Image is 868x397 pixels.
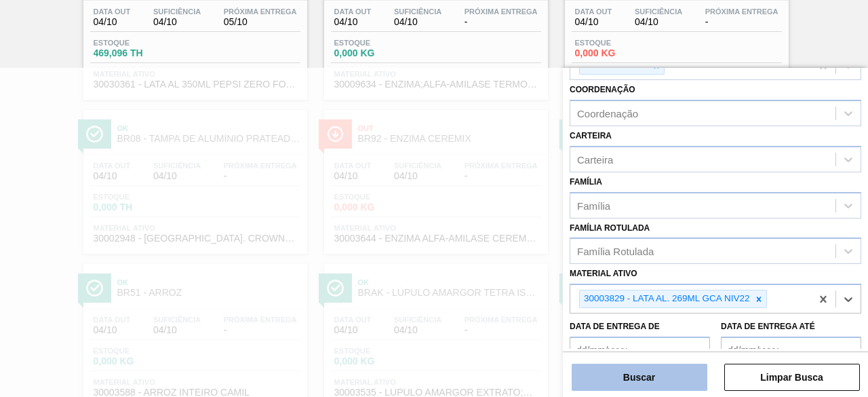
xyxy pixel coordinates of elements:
[721,322,815,331] label: Data de Entrega até
[94,39,189,47] span: Estoque
[580,290,751,307] div: 30003829 - LATA AL. 269ML GCA NIV22
[575,17,612,27] span: 04/10
[575,39,670,47] span: Estoque
[705,7,778,16] span: Próxima Entrega
[705,17,778,27] span: -
[465,17,538,27] span: -
[570,223,650,233] label: Família Rotulada
[94,7,131,16] span: Data out
[570,131,612,140] label: Carteira
[334,7,372,16] span: Data out
[94,17,131,27] span: 04/10
[570,337,710,364] input: dd/mm/yyyy
[570,269,637,278] label: Material ativo
[334,48,429,58] span: 0,000 KG
[394,7,441,16] span: Suficiência
[577,200,610,211] div: Família
[575,7,612,16] span: Data out
[721,337,861,364] input: dd/mm/yyyy
[577,246,654,257] div: Família Rotulada
[570,177,602,187] label: Família
[334,39,429,47] span: Estoque
[394,17,441,27] span: 04/10
[465,7,538,16] span: Próxima Entrega
[635,7,682,16] span: Suficiência
[577,108,638,119] div: Coordenação
[635,17,682,27] span: 04/10
[334,17,372,27] span: 04/10
[224,7,297,16] span: Próxima Entrega
[570,322,660,331] label: Data de Entrega de
[94,48,189,58] span: 469,096 TH
[570,85,635,94] label: Coordenação
[153,17,201,27] span: 04/10
[224,17,297,27] span: 05/10
[153,7,201,16] span: Suficiência
[575,48,670,58] span: 0,000 KG
[577,153,613,165] div: Carteira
